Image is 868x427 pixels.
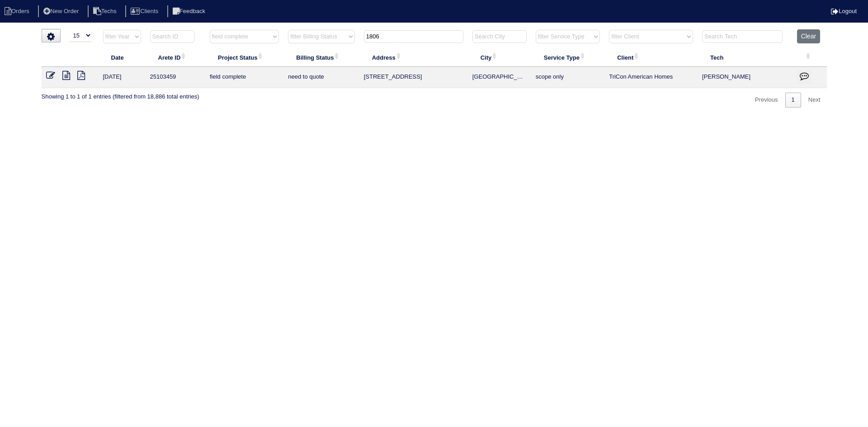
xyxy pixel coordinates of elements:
td: [GEOGRAPHIC_DATA] [468,67,531,88]
td: scope only [531,67,604,88]
th: City: activate to sort column ascending [468,48,531,67]
a: Previous [749,93,784,108]
button: Clear [797,29,820,43]
input: Search Address [364,30,463,43]
th: Billing Status: activate to sort column ascending [283,48,359,67]
td: TriCon American Homes [604,67,698,88]
li: Techs [88,5,124,18]
input: Search Tech [702,30,783,43]
td: [STREET_ADDRESS] [359,67,468,88]
th: Client: activate to sort column ascending [604,48,698,67]
input: Search City [472,30,527,43]
th: Address: activate to sort column ascending [359,48,468,67]
td: field complete [205,67,283,88]
td: [PERSON_NAME] [698,67,793,88]
td: 25103459 [146,67,205,88]
a: Techs [88,8,124,14]
th: Date [99,48,146,67]
th: Tech [698,48,793,67]
input: Search ID [150,30,194,43]
th: Service Type: activate to sort column ascending [531,48,604,67]
a: Clients [125,8,165,14]
a: Logout [831,8,857,14]
th: Project Status: activate to sort column ascending [205,48,283,67]
li: Feedback [167,5,212,18]
div: Showing 1 to 1 of 1 entries (filtered from 18,886 total entries) [42,88,199,101]
td: need to quote [283,67,359,88]
th: Arete ID: activate to sort column ascending [146,48,205,67]
a: New Order [38,8,86,14]
a: Next [802,93,827,108]
a: 1 [785,93,801,108]
li: New Order [38,5,86,18]
th: : activate to sort column ascending [793,48,827,67]
td: [DATE] [99,67,146,88]
li: Clients [125,5,165,18]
